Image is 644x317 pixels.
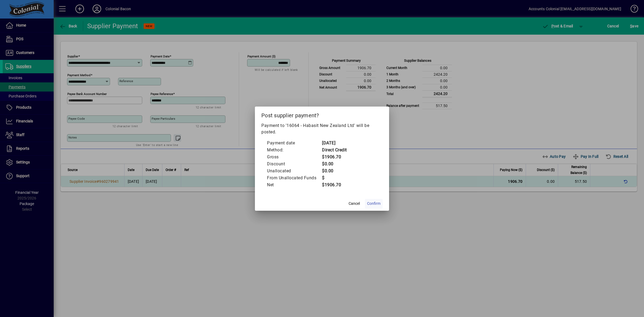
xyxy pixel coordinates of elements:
[267,174,322,181] td: From Unallocated Funds
[322,167,347,174] td: $0.00
[267,140,322,147] td: Payment date
[267,147,322,154] td: Method:
[322,140,347,147] td: [DATE]
[267,181,322,188] td: Net
[267,161,322,167] td: Discount
[261,122,383,135] p: Payment to '16064 - Habasit New Zealand Ltd' will be posted.
[365,199,383,209] button: Confirm
[322,161,347,167] td: $0.00
[322,154,347,161] td: $1906.70
[267,167,322,174] td: Unallocated
[349,201,360,206] span: Cancel
[267,154,322,161] td: Gross
[322,181,347,188] td: $1906.70
[255,107,389,122] h2: Post supplier payment?
[322,174,347,181] td: $
[346,199,363,209] button: Cancel
[322,147,347,154] td: Direct Credit
[367,201,380,206] span: Confirm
